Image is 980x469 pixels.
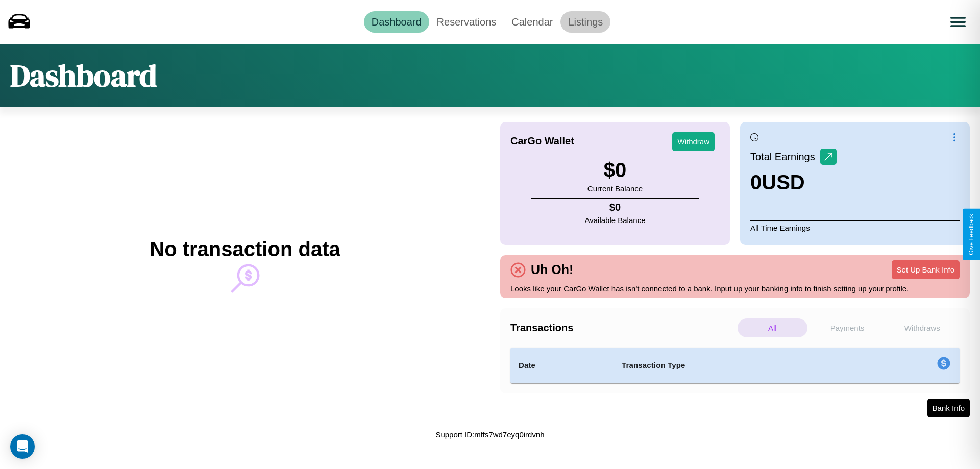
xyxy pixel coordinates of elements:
button: Set Up Bank Info [892,260,960,279]
p: Total Earnings [750,147,820,166]
h2: No transaction data [150,238,340,261]
h4: CarGo Wallet [510,135,574,147]
h4: Uh Oh! [526,262,578,277]
p: Support ID: mffs7wd7eyq0irdvnh [435,428,544,441]
a: Reservations [429,11,504,33]
button: Open menu [944,8,972,36]
h3: 0 USD [750,171,837,194]
p: Payments [813,318,883,337]
p: All Time Earnings [750,220,960,235]
div: Open Intercom Messenger [10,434,35,459]
h4: $ 0 [585,202,646,213]
p: Available Balance [585,213,646,227]
button: Withdraw [672,132,715,151]
a: Calendar [504,11,560,33]
a: Dashboard [364,11,429,33]
button: Bank Info [927,399,970,417]
div: Give Feedback [968,214,975,255]
a: Listings [560,11,610,33]
h3: $ 0 [587,159,643,182]
h4: Transaction Type [622,359,853,372]
p: Current Balance [587,182,643,195]
p: All [738,318,807,337]
p: Withdraws [887,318,957,337]
h4: Date [519,359,605,372]
table: simple table [510,348,960,383]
p: Looks like your CarGo Wallet has isn't connected to a bank. Input up your banking info to finish ... [510,282,960,295]
h1: Dashboard [10,55,157,96]
h4: Transactions [510,322,735,334]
